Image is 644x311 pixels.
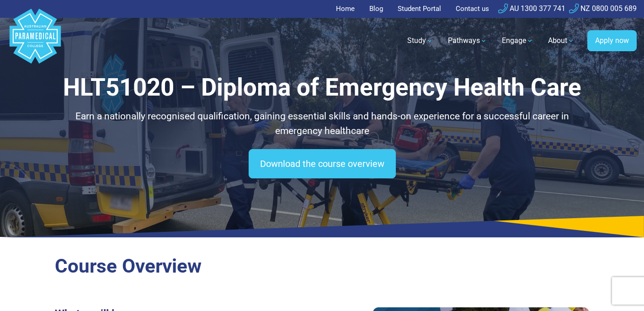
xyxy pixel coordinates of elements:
[496,28,539,54] a: Engage
[498,4,565,13] a: AU 1300 377 741
[543,28,580,54] a: About
[55,109,590,138] p: Earn a nationally recognised qualification, gaining essential skills and hands-on experience for ...
[587,30,637,51] a: Apply now
[442,28,493,54] a: Pathways
[55,255,590,278] h2: Course Overview
[402,28,439,54] a: Study
[8,18,63,64] a: Australian Paramedical College
[55,73,590,102] h1: HLT51020 – Diploma of Emergency Health Care
[569,4,637,13] a: NZ 0800 005 689
[249,149,396,178] a: Download the course overview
